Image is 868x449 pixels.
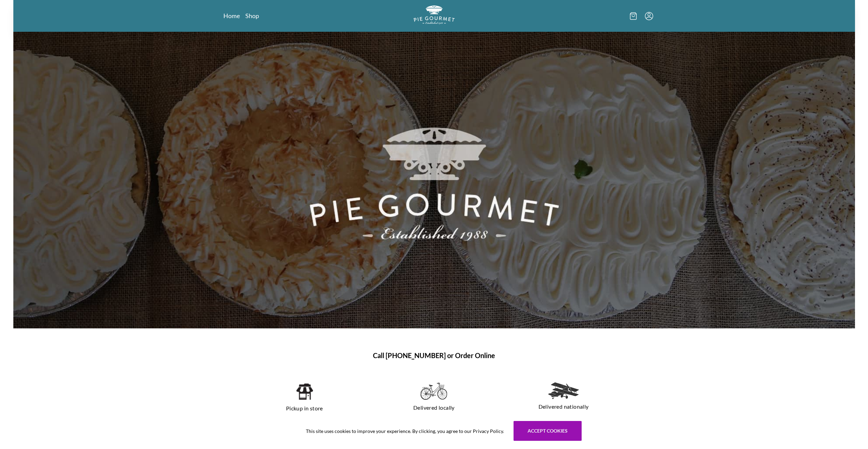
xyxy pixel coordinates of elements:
p: Delivered locally [377,402,491,413]
h1: Call [PHONE_NUMBER] or Order Online [232,350,637,360]
img: hero image [13,32,855,328]
img: delivered nationally [548,382,579,399]
img: delivered locally [420,382,447,400]
img: pickup in store [296,382,313,401]
span: This site uses cookies to improve your experience. By clicking, you agree to our Privacy Policy. [306,427,504,435]
a: Logo [414,5,455,26]
p: Pickup in store [248,403,361,414]
p: Delivered nationally [507,401,620,412]
button: Menu [645,12,653,20]
img: logo [414,5,455,24]
a: Shop [245,12,259,20]
button: Accept cookies [514,421,582,441]
a: Home [223,12,240,20]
